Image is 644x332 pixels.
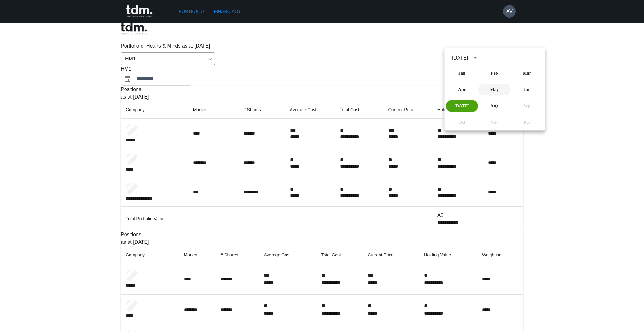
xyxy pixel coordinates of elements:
[437,212,478,219] p: A$
[446,84,478,95] button: Apr
[121,238,523,246] p: as at [DATE]
[121,86,523,93] p: Positions
[363,246,419,264] th: Current Price
[452,54,468,62] div: [DATE]
[478,84,511,95] button: May
[470,53,481,63] button: calendar view is open, switch to year view
[446,68,478,79] button: Jan
[238,101,285,119] th: # Shares
[121,206,432,231] td: Total Portfolio Value
[121,65,131,73] span: HM1
[121,73,134,85] button: Choose date, selected date is Jul 31, 2025
[419,246,477,264] th: Holding Value
[121,231,523,238] p: Positions
[121,101,188,119] th: Company
[383,101,432,119] th: Current Price
[511,84,543,95] button: Jun
[478,100,511,112] button: Aug
[121,42,523,50] p: Portfolio of Hearts & Minds as at [DATE]
[216,246,259,264] th: # Shares
[511,68,543,79] button: Mar
[188,101,238,119] th: Market
[176,6,207,17] a: Portfolio
[121,246,179,264] th: Company
[212,6,242,17] a: Financials
[285,101,335,119] th: Average Cost
[335,101,383,119] th: Total Cost
[503,5,516,18] button: AV
[446,100,478,112] button: [DATE]
[316,246,363,264] th: Total Cost
[477,246,523,264] th: Weighting
[432,101,483,119] th: Holding Value
[259,246,316,264] th: Average Cost
[121,52,215,65] div: HM1
[506,8,513,15] h6: AV
[478,68,511,79] button: Feb
[121,93,523,101] p: as at [DATE]
[179,246,216,264] th: Market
